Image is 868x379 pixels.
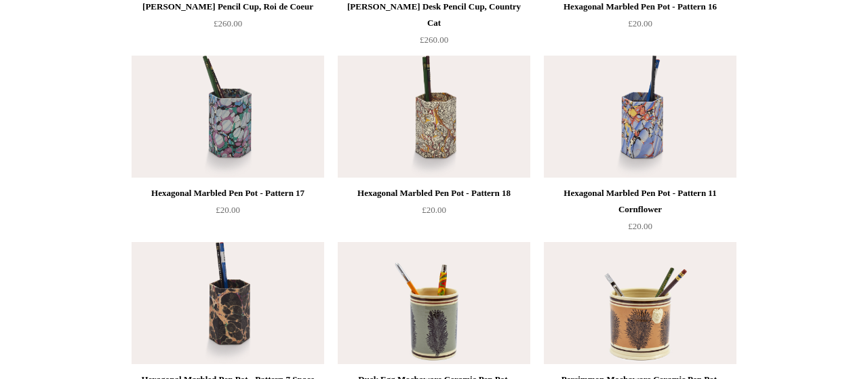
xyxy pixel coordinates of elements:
div: Hexagonal Marbled Pen Pot - Pattern 17 [135,185,321,201]
img: Persimmon Mochaware Ceramic Pen Pot, 'Seaweed' [544,242,736,364]
a: Hexagonal Marbled Pen Pot - Pattern 18 Hexagonal Marbled Pen Pot - Pattern 18 [338,56,530,178]
span: £20.00 [628,221,652,231]
a: Hexagonal Marbled Pen Pot - Pattern 11 Cornflower Hexagonal Marbled Pen Pot - Pattern 11 Cornflower [544,56,736,178]
img: Hexagonal Marbled Pen Pot - Pattern 17 [132,56,324,178]
span: £20.00 [422,205,446,215]
a: Hexagonal Marbled Pen Pot - Pattern 17 Hexagonal Marbled Pen Pot - Pattern 17 [132,56,324,178]
a: Duck Egg Mochaware Ceramic Pen Pot, 'Seaweed' Duck Egg Mochaware Ceramic Pen Pot, 'Seaweed' [338,242,530,364]
span: £260.00 [420,35,448,45]
img: Hexagonal Marbled Pen Pot - Pattern 7 Space [132,242,324,364]
span: £20.00 [628,18,652,28]
a: Hexagonal Marbled Pen Pot - Pattern 18 £20.00 [338,185,530,241]
div: Hexagonal Marbled Pen Pot - Pattern 11 Cornflower [547,185,733,218]
div: Hexagonal Marbled Pen Pot - Pattern 18 [341,185,527,201]
a: Persimmon Mochaware Ceramic Pen Pot, 'Seaweed' Persimmon Mochaware Ceramic Pen Pot, 'Seaweed' [544,242,736,364]
img: Hexagonal Marbled Pen Pot - Pattern 11 Cornflower [544,56,736,178]
a: Hexagonal Marbled Pen Pot - Pattern 11 Cornflower £20.00 [544,185,736,241]
img: Duck Egg Mochaware Ceramic Pen Pot, 'Seaweed' [338,242,530,364]
span: £260.00 [214,18,242,28]
span: £20.00 [216,205,240,215]
a: Hexagonal Marbled Pen Pot - Pattern 17 £20.00 [132,185,324,241]
img: Hexagonal Marbled Pen Pot - Pattern 18 [338,56,530,178]
a: Hexagonal Marbled Pen Pot - Pattern 7 Space Hexagonal Marbled Pen Pot - Pattern 7 Space [132,242,324,364]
